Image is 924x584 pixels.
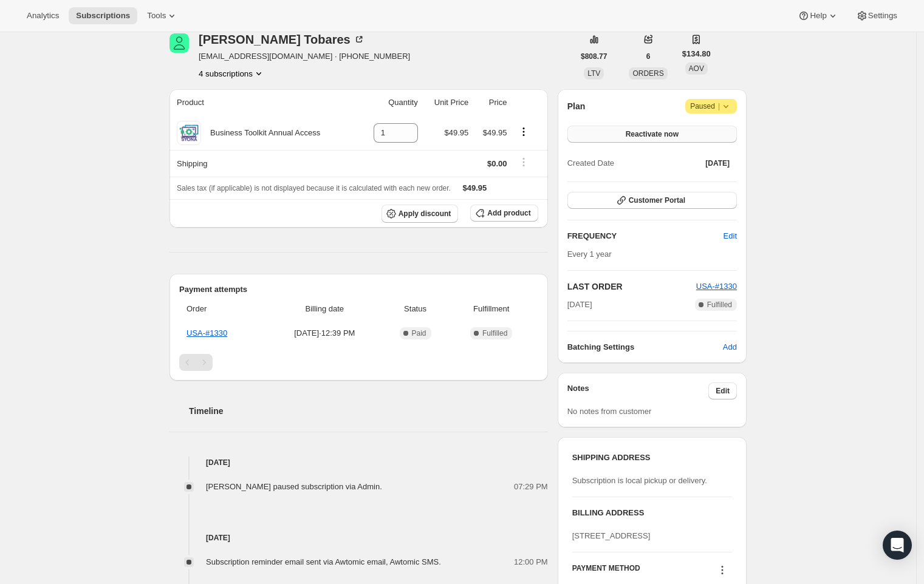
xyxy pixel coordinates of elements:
span: Help [810,11,826,21]
span: Analytics [27,11,59,21]
div: [PERSON_NAME] Tobares [199,33,365,46]
button: USA-#1330 [696,280,737,293]
a: USA-#1330 [696,282,737,291]
span: Settings [868,11,897,21]
span: [DATE] [567,299,592,311]
span: | [718,101,720,111]
button: Customer Portal [567,192,737,209]
span: Subscriptions [76,11,130,21]
h3: PAYMENT METHOD [572,563,640,580]
span: 6 [646,52,651,61]
button: Edit [716,226,744,246]
button: Reactivate now [567,126,737,143]
div: Open Intercom Messenger [883,531,912,560]
span: Reactivate now [626,129,679,139]
th: Unit Price [422,89,473,116]
span: [EMAIL_ADDRESS][DOMAIN_NAME] · [PHONE_NUMBER] [199,50,410,63]
a: USA-#1330 [187,328,227,338]
h4: [DATE] [169,532,548,544]
h4: [DATE] [169,457,548,469]
h2: Plan [567,100,586,112]
span: $808.77 [581,52,607,61]
button: Product actions [199,67,265,80]
span: $134.80 [682,48,711,60]
th: Order [179,296,267,322]
h6: Batching Settings [567,341,723,353]
span: [PERSON_NAME] paused subscription via Admin. [206,482,382,491]
button: Apply discount [382,205,459,223]
span: 12:00 PM [514,556,548,568]
button: Add [716,338,744,357]
button: Product actions [514,125,533,138]
span: $49.95 [463,183,487,192]
nav: Pagination [179,354,538,371]
span: ORDERS [632,69,663,78]
img: product img [177,121,201,145]
h2: FREQUENCY [567,230,724,242]
button: 6 [639,48,658,65]
button: Settings [849,7,905,24]
span: Fulfilled [482,328,507,338]
div: Business Toolkit Annual Access [201,127,320,139]
span: $49.95 [444,128,468,137]
span: LTV [587,69,600,78]
span: [DATE] [705,158,730,168]
span: Add [723,341,737,353]
span: Customer Portal [629,195,685,205]
h3: SHIPPING ADDRESS [572,452,732,464]
th: Quantity [358,89,422,116]
button: Tools [140,7,185,24]
h2: Timeline [189,405,548,417]
span: Paid [412,328,426,338]
button: Analytics [19,7,66,24]
span: Fulfillment [452,303,531,315]
button: Shipping actions [514,155,533,169]
button: Add product [470,205,538,222]
span: No notes from customer [567,407,652,416]
span: Tools [147,11,166,21]
span: $0.00 [487,159,507,168]
span: Vanessa Tobares [169,33,189,53]
span: [DATE] · 12:39 PM [270,327,378,339]
button: Subscriptions [69,7,137,24]
span: Paused [690,100,732,112]
button: Edit [708,382,737,399]
span: Edit [724,230,737,242]
h2: LAST ORDER [567,280,696,293]
button: $808.77 [573,48,614,65]
span: Fulfilled [707,300,732,310]
span: Status [386,303,444,315]
span: Apply discount [399,209,451,219]
h3: BILLING ADDRESS [572,507,732,519]
h2: Payment attempts [179,284,538,296]
th: Price [472,89,510,116]
span: AOV [689,64,704,73]
span: Add product [487,208,530,218]
h3: Notes [567,382,709,399]
span: [STREET_ADDRESS] [572,531,651,540]
span: $49.95 [483,128,507,137]
button: Help [790,7,846,24]
span: Every 1 year [567,250,612,259]
span: Created Date [567,157,614,169]
span: Subscription reminder email sent via Awtomic email, Awtomic SMS. [206,557,441,566]
span: Subscription is local pickup or delivery. [572,476,707,485]
th: Shipping [169,150,358,177]
span: Billing date [270,303,378,315]
span: 07:29 PM [514,481,548,493]
span: Edit [716,386,730,396]
button: [DATE] [698,155,737,172]
th: Product [169,89,358,116]
span: Sales tax (if applicable) is not displayed because it is calculated with each new order. [177,184,451,192]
